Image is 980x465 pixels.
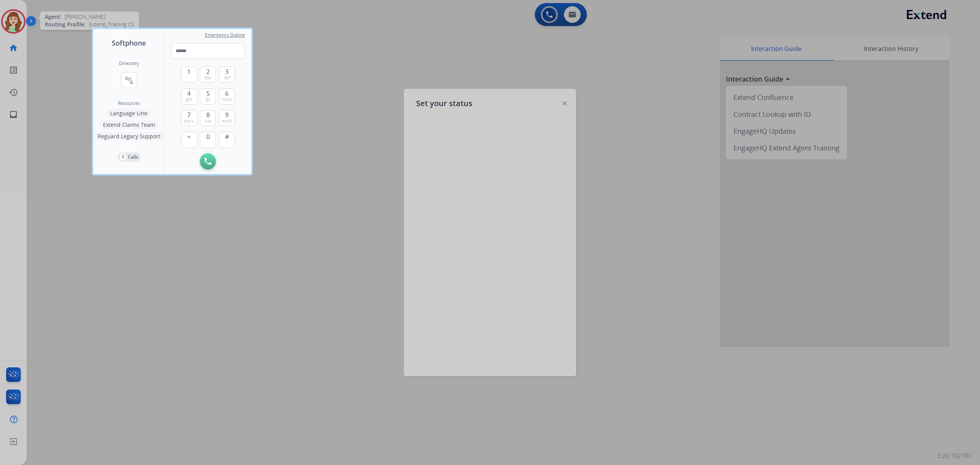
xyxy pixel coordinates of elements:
span: Resources [118,100,140,106]
span: 9 [225,110,229,120]
button: + [181,132,197,148]
button: Reguard Legacy Support [94,132,164,141]
span: wxyz [222,118,232,124]
button: 0 [200,132,216,148]
span: # [225,132,229,141]
button: 5jkl [200,88,216,105]
span: Softphone [112,38,146,48]
button: Language Line [106,109,151,118]
span: 1 [187,67,191,76]
img: call-button [204,158,211,165]
span: 7 [187,110,191,120]
button: 2abc [200,67,216,83]
span: abc [204,75,212,81]
button: 4ghi [181,88,197,105]
h2: Directory [119,61,139,67]
button: 3def [219,67,235,83]
p: 0 [120,154,126,160]
span: 3 [225,67,229,76]
button: 6mno [219,88,235,105]
span: 6 [225,89,229,98]
button: Extend Claims Team [99,120,159,129]
span: tuv [205,118,211,124]
span: 5 [206,89,210,98]
p: 0.20.1027RC [938,451,972,460]
span: ghi [186,97,192,103]
button: 7pqrs [181,110,197,126]
span: jkl [206,97,210,103]
span: + [187,132,191,141]
span: 0 [206,132,210,141]
span: 8 [206,110,210,120]
span: pqrs [184,118,194,124]
span: Emergency Dialing [205,32,245,38]
button: 8tuv [200,110,216,126]
span: 4 [187,89,191,98]
button: # [219,132,235,148]
mat-icon: connect_without_contact [124,75,134,85]
button: 9wxyz [219,110,235,126]
button: 0Calls [118,152,140,162]
p: Calls [128,154,138,160]
span: def [224,75,230,81]
button: 1 [181,67,197,83]
span: 2 [206,67,210,76]
span: mno [222,97,232,103]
